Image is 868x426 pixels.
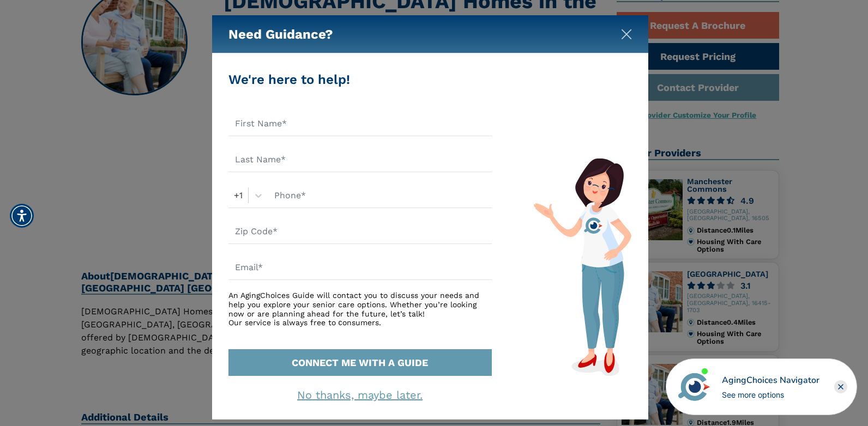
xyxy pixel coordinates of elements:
img: modal-close.svg [621,29,632,40]
div: An AgingChoices Guide will contact you to discuss your needs and help you explore your senior car... [228,291,492,327]
input: Email* [228,255,492,280]
button: CONNECT ME WITH A GUIDE [228,349,492,376]
input: Zip Code* [228,219,492,244]
a: No thanks, maybe later. [297,388,423,401]
div: Accessibility Menu [10,204,34,228]
input: Last Name* [228,147,492,172]
input: First Name* [228,111,492,136]
div: We're here to help! [228,70,492,89]
button: Close [621,27,632,38]
div: AgingChoices Navigator [722,374,819,387]
img: match-guide-form.svg [533,158,631,376]
div: Close [834,380,847,393]
img: avatar [676,368,713,405]
h5: Need Guidance? [228,15,333,53]
div: See more options [722,389,819,400]
input: Phone* [268,183,492,208]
